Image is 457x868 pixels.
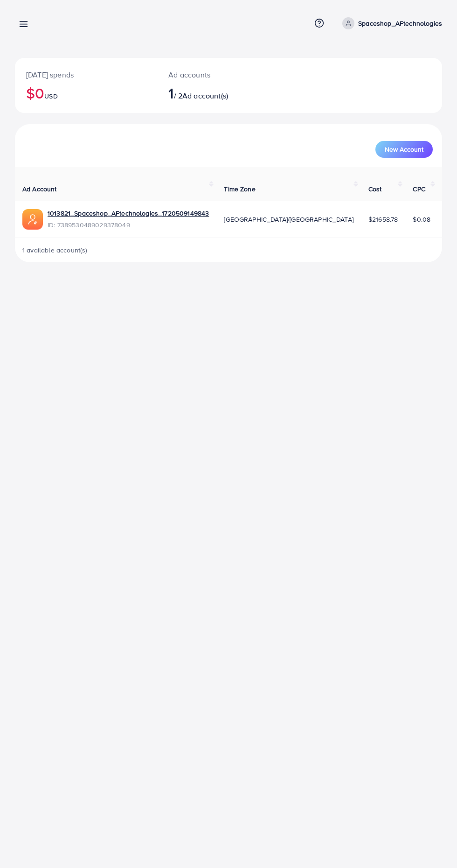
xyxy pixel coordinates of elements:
p: [DATE] spends [26,69,146,80]
span: New Account [385,146,423,153]
span: $21658.78 [368,215,398,224]
span: 1 available account(s) [22,245,88,255]
span: Ad account(s) [182,91,228,101]
p: Spaceshop_AFtechnologies [358,18,442,29]
a: 1013821_Spaceshop_AFtechnologies_1720509149843 [48,209,209,218]
span: $0.08 [413,215,430,224]
span: CPC [413,184,425,194]
span: Time Zone [224,184,255,194]
span: 1 [168,82,173,104]
p: Ad accounts [168,69,253,80]
img: ic-ads-acc.e4c84228.svg [22,209,43,230]
span: Ad Account [22,184,57,194]
h2: / 2 [168,84,253,102]
span: Cost [368,184,382,194]
span: [GEOGRAPHIC_DATA]/[GEOGRAPHIC_DATA] [224,215,353,224]
h2: $0 [26,84,146,102]
a: Spaceshop_AFtechnologies [339,17,442,29]
span: USD [44,91,57,101]
span: ID: 7389530489029378049 [48,220,209,230]
button: New Account [375,141,433,158]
